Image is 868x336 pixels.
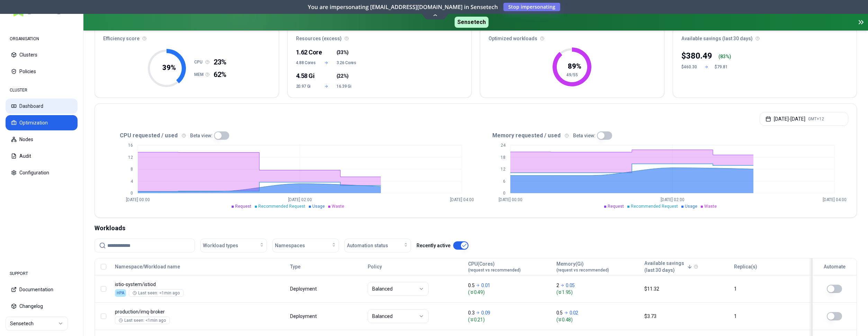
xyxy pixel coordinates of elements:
tspan: 12 [501,167,505,172]
button: Changelog [6,299,78,314]
div: $460.30 [681,64,698,70]
span: 16.39 Gi [337,84,357,89]
tspan: 8 [131,167,133,172]
button: Workload types [200,239,267,252]
button: [DATE]-[DATE]GMT+12 [760,112,848,126]
tspan: 0 [131,191,133,196]
div: Automate [816,263,853,270]
button: Policies [6,64,78,79]
div: Optimized workloads [480,27,664,46]
span: Usage [685,204,697,209]
span: ( ) [337,72,349,79]
button: Documentation [6,282,78,297]
span: Recommended Request [631,204,678,209]
span: Namespaces [275,242,305,249]
tspan: 16 [128,143,133,148]
button: Automation status [344,239,411,252]
p: imq-broker [115,308,248,315]
span: ( 0.21 ) [468,316,550,323]
div: Available savings (last 30 days) [673,27,857,46]
div: Efficiency score [95,27,279,46]
div: $ [681,50,712,61]
span: (request vs recommended) [468,267,521,273]
span: Sensetech [455,17,489,28]
p: 0.02 [570,309,579,316]
div: CPU(Cores) [468,260,521,273]
tspan: [DATE] 00:00 [126,197,150,202]
span: ( 0.49 ) [468,289,550,296]
label: Recently active [417,243,450,248]
span: Workload types [203,242,238,249]
p: 0.5 [468,282,474,289]
div: Resources (excess) [288,27,472,46]
div: $79.81 [715,64,731,70]
tspan: 49/55 [566,72,578,77]
tspan: 4 [131,179,133,184]
div: ORGANISATION [6,32,78,46]
tspan: [DATE] 02:00 [288,197,312,202]
h1: MEM [194,72,205,77]
div: 4.58 Gi [296,71,316,81]
div: CLUSTER [6,83,78,97]
p: 2 [556,282,559,289]
label: Beta view: [573,133,596,138]
div: 1 [734,313,805,320]
div: Deployment [290,285,318,292]
span: ( 0.48 ) [556,316,638,323]
h1: CPU [194,59,205,65]
div: 1 [734,285,805,292]
span: 62% [214,70,226,79]
span: 22% [338,72,347,79]
div: Policy [368,263,462,270]
div: ( %) [718,53,731,60]
button: Namespace/Workload name [115,260,180,274]
button: Type [290,260,301,274]
div: Deployment [290,313,318,320]
span: Request [608,204,624,209]
div: HPA is enabled on CPU, only memory will be optimised. [115,289,126,297]
button: Configuration [6,165,78,180]
tspan: 89 % [568,62,581,70]
button: Clusters [6,47,78,62]
p: istiod [115,281,248,288]
tspan: [DATE] 00:00 [499,197,522,202]
span: 4.88 Cores [296,60,316,66]
span: 3.26 Cores [337,60,357,66]
tspan: 39 % [162,63,176,72]
button: Memory(Gi)(request vs recommended) [556,260,609,274]
span: (request vs recommended) [556,267,609,273]
button: CPU(Cores)(request vs recommended) [468,260,521,274]
tspan: 12 [128,155,133,160]
tspan: 24 [501,143,506,148]
div: 1.62 Core [296,48,316,57]
span: 20.97 Gi [296,84,316,89]
p: 0.3 [468,309,474,316]
tspan: [DATE] 04:00 [823,197,847,202]
div: Memory requested / used [476,131,848,140]
span: 33% [338,49,347,56]
button: Audit [6,148,78,164]
tspan: [DATE] 02:00 [661,197,684,202]
span: GMT+12 [808,116,824,122]
div: Last seen: <1min ago [119,318,166,323]
div: SUPPORT [6,267,78,281]
span: Waste [332,204,344,209]
div: Memory(Gi) [556,260,609,273]
span: 23% [214,57,226,67]
button: Nodes [6,132,78,147]
span: Automation status [347,242,388,249]
p: 0.5 [556,309,563,316]
p: 0.05 [566,282,575,289]
tspan: 18 [501,155,505,160]
button: Replica(s) [734,260,757,274]
tspan: 0 [503,191,505,196]
div: CPU requested / used [103,131,476,140]
span: Waste [704,204,717,209]
label: Beta view: [190,133,213,138]
p: 0.09 [481,309,490,316]
tspan: [DATE] 04:00 [450,197,474,202]
span: Usage [312,204,325,209]
div: Workloads [95,223,857,233]
div: $3.73 [644,313,728,320]
p: 380.49 [686,50,712,61]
